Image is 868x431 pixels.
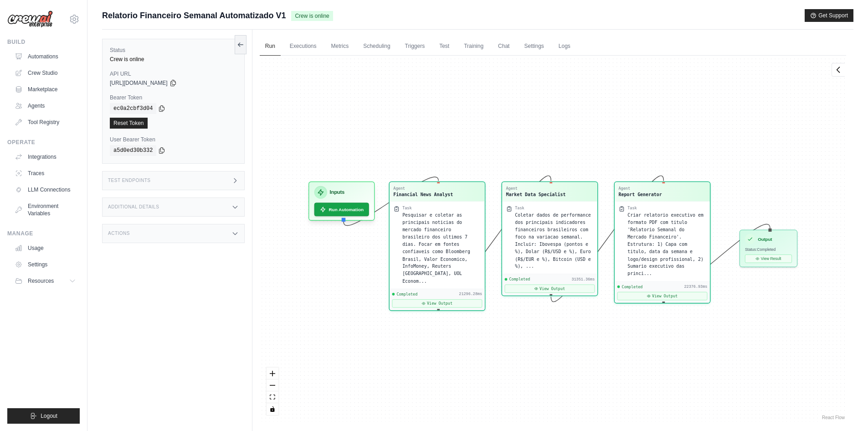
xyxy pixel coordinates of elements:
[110,118,148,129] a: Reset Token
[267,379,278,391] button: zoom out
[822,387,868,431] div: Widget de chat
[326,37,354,56] a: Metrics
[506,191,565,197] div: Market Data Specialist
[11,274,80,288] button: Resources
[614,182,710,303] div: AgentReport GeneratorTaskCriar relatorio executivo em formato PDF com titulo 'Relatorio Semanal d...
[571,277,595,282] div: 31351.36ms
[551,176,663,301] g: Edge from a0b0c4aa55737b50af146f2e8549deb7 to a6b92adbec9ea953e9d16bfdb594fe77
[102,9,286,22] span: Relatorio Financeiro Semanal Automatizado V1
[11,199,80,221] a: Environment Variables
[515,213,591,269] span: Coletar dados de performance dos principais indicadores financeiros brasileiros com foco na varia...
[438,176,551,301] g: Edge from e919078ed9773f9edfbaeacb48afdf1b to a0b0c4aa55737b50af146f2e8549deb7
[519,37,549,56] a: Settings
[7,139,80,146] div: Operate
[493,37,515,56] a: Chat
[344,177,438,225] g: Edge from inputsNode to e919078ed9773f9edfbaeacb48afdf1b
[627,206,637,211] div: Task
[434,37,455,56] a: Test
[822,387,868,431] iframe: Chat Widget
[621,284,642,289] span: Completed
[110,94,237,101] label: Bearer Token
[7,230,80,237] div: Manage
[618,186,662,191] div: Agent
[308,182,375,221] div: InputsRun Automation
[260,37,281,56] a: Run
[358,37,395,56] a: Scheduling
[7,38,80,46] div: Build
[7,10,53,28] img: Logo
[11,49,80,64] a: Automations
[110,70,237,78] label: API URL
[758,236,772,242] h3: Output
[822,415,845,420] a: React Flow attribution
[110,136,237,143] label: User Bearer Token
[291,11,333,21] span: Crew is online
[402,206,411,211] div: Task
[402,213,470,284] span: Pesquisar e coletar as principais noticias do mercado financeiro brasileiro dos ultimos 7 dias. F...
[627,211,706,277] div: Criar relatorio executivo em formato PDF com titulo 'Relatorio Semanal do Mercado Financeiro'. Es...
[458,37,489,56] a: Training
[11,150,80,164] a: Integrations
[504,285,595,293] button: View Output
[501,182,598,296] div: AgentMarket Data SpecialistTaskColetar dados de performance dos principais indicadores financeiro...
[41,412,57,420] span: Logout
[11,99,80,113] a: Agents
[684,284,707,289] div: 22376.93ms
[108,231,130,236] h3: Actions
[396,291,417,296] span: Completed
[389,182,485,311] div: AgentFinancial News AnalystTaskPesquisar e coletar as principais noticias do mercado financeiro b...
[108,178,151,183] h3: Test Endpoints
[11,241,80,255] a: Usage
[284,37,322,56] a: Executions
[7,408,80,424] button: Logout
[11,182,80,197] a: LLM Connections
[11,257,80,272] a: Settings
[805,9,853,22] button: Get Support
[506,186,565,191] div: Agent
[509,277,530,282] span: Completed
[108,204,159,210] h3: Additional Details
[663,224,770,293] g: Edge from a6b92adbec9ea953e9d16bfdb594fe77 to outputNode
[400,37,431,56] a: Triggers
[745,254,792,263] button: View Result
[110,56,237,63] div: Crew is online
[393,186,453,191] div: Agent
[267,368,278,379] button: zoom in
[329,188,344,196] h3: Inputs
[314,203,369,216] button: Run Automation
[11,82,80,97] a: Marketplace
[617,292,707,300] button: View Output
[745,247,776,252] span: Status: Completed
[740,230,797,267] div: OutputStatus:CompletedView Result
[618,191,662,197] div: Report Generator
[110,47,237,54] label: Status
[393,191,453,197] div: Financial News Analyst
[553,37,576,56] a: Logs
[402,211,481,285] div: Pesquisar e coletar as principais noticias do mercado financeiro brasileiro dos ultimos 7 dias. F...
[11,66,80,80] a: Crew Studio
[267,391,278,403] button: fit view
[459,291,482,296] div: 21296.28ms
[515,211,593,270] div: Coletar dados de performance dos principais indicadores financeiros brasileiros com foco na varia...
[11,166,80,181] a: Traces
[110,145,156,156] code: a5d0ed30b332
[11,115,80,130] a: Tool Registry
[28,277,54,285] span: Resources
[515,206,524,211] div: Task
[267,403,278,415] button: toggle interactivity
[110,79,168,87] span: [URL][DOMAIN_NAME]
[267,368,278,415] div: React Flow controls
[392,299,482,307] button: View Output
[110,103,156,114] code: ec0a2cbf3d04
[627,213,704,276] span: Criar relatorio executivo em formato PDF com titulo 'Relatorio Semanal do Mercado Financeiro'. Es...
